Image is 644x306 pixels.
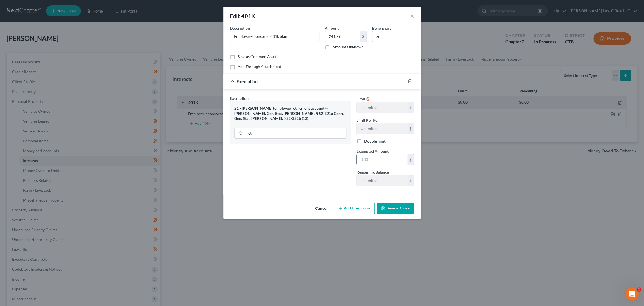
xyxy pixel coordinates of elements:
input: Describe... [230,31,319,42]
span: Limit [356,97,365,101]
div: $ [407,175,414,186]
span: Exemption [236,79,258,84]
span: Exempted Amount [356,149,388,154]
span: 1 [637,287,641,292]
button: Save & Close [377,203,414,214]
div: $ [407,102,414,113]
input: Search exemption rules... [245,128,346,138]
label: Add Through Attachment [238,64,281,69]
label: Save as Common Asset [238,54,277,59]
button: × [410,13,414,19]
label: Limit Per Item [356,117,380,123]
div: $ [407,123,414,134]
label: Amount Unknown [332,44,364,50]
button: Cancel [311,203,332,214]
button: Add Exemption [334,203,375,214]
span: Exemption [230,96,249,101]
input: 0.00 [325,31,360,42]
div: Edit 401K [230,12,255,20]
input: -- [372,31,414,42]
label: Beneficiary [372,25,391,31]
label: Remaining Balance [356,169,389,175]
input: -- [357,175,407,186]
span: Description [230,26,250,30]
div: 21 - [PERSON_NAME] (employee retirement account) - [PERSON_NAME]. Gen. Stat. [PERSON_NAME]. § 52-... [234,106,346,121]
iframe: Intercom live chat [625,287,639,301]
label: Amount [325,25,339,31]
label: Double limit [364,138,385,144]
input: 0.00 [357,154,407,165]
input: -- [357,102,407,113]
input: -- [357,123,407,134]
div: $ [360,31,366,42]
div: $ [407,154,414,165]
